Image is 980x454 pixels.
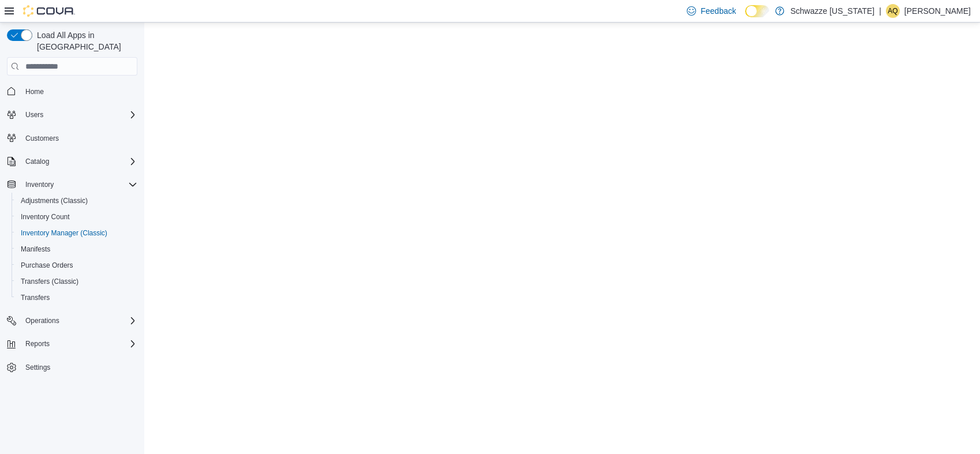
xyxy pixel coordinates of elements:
span: Load All Apps in [GEOGRAPHIC_DATA] [32,29,137,52]
button: Transfers [12,290,142,306]
span: Home [21,84,137,98]
span: Reports [21,337,137,351]
button: Home [2,82,142,99]
button: Reports [21,337,54,351]
span: Transfers (Classic) [21,277,78,286]
img: Cova [23,5,75,17]
span: Reports [25,339,50,348]
span: Inventory [21,178,137,192]
span: Adjustments (Classic) [16,194,137,208]
button: Users [21,108,48,122]
a: Customers [21,132,63,145]
p: Schwazze [US_STATE] [790,4,874,18]
button: Inventory [21,178,58,192]
span: Transfers (Classic) [16,275,137,288]
span: AQ [888,4,897,18]
button: Reports [2,336,142,352]
button: Purchase Orders [12,257,142,273]
button: Operations [2,313,142,329]
div: Anastasia Queen [886,4,900,18]
input: Dark Mode [745,5,769,17]
span: Manifests [21,245,50,254]
span: Settings [21,360,137,374]
span: Inventory [25,180,54,189]
span: Transfers [16,291,137,305]
span: Adjustments (Classic) [21,196,88,205]
span: Inventory Count [21,212,70,222]
button: Transfers (Classic) [12,273,142,290]
span: Feedback [701,5,736,17]
span: Inventory Manager (Classic) [21,228,107,238]
a: Transfers [16,291,54,305]
span: Purchase Orders [16,258,137,272]
span: Home [25,87,44,96]
a: Settings [21,361,55,374]
a: Home [21,85,48,99]
p: | [879,4,881,18]
button: Inventory [2,177,142,193]
a: Adjustments (Classic) [16,194,92,208]
span: Manifests [16,242,137,256]
nav: Complex example [7,78,137,406]
button: Users [2,107,142,123]
button: Customers [2,130,142,147]
button: Adjustments (Classic) [12,193,142,209]
button: Operations [21,314,64,328]
a: Inventory Manager (Classic) [16,226,112,240]
button: Inventory Count [12,209,142,225]
a: Purchase Orders [16,258,78,272]
span: Transfers [21,293,50,302]
span: Operations [25,316,59,325]
button: Settings [2,359,142,376]
span: Catalog [21,155,137,168]
span: Customers [25,134,59,143]
span: Settings [25,363,50,372]
button: Catalog [2,153,142,170]
a: Inventory Count [16,210,74,224]
span: Operations [21,314,137,328]
button: Manifests [12,241,142,257]
span: Users [21,108,137,122]
a: Manifests [16,242,55,256]
span: Inventory Manager (Classic) [16,226,137,240]
span: Inventory Count [16,210,137,224]
a: Transfers (Classic) [16,275,83,288]
span: Purchase Orders [21,261,73,270]
p: [PERSON_NAME] [904,4,971,18]
button: Catalog [21,155,54,168]
span: Catalog [25,157,49,166]
span: Users [25,110,43,119]
span: Customers [21,131,137,145]
button: Inventory Manager (Classic) [12,225,142,241]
